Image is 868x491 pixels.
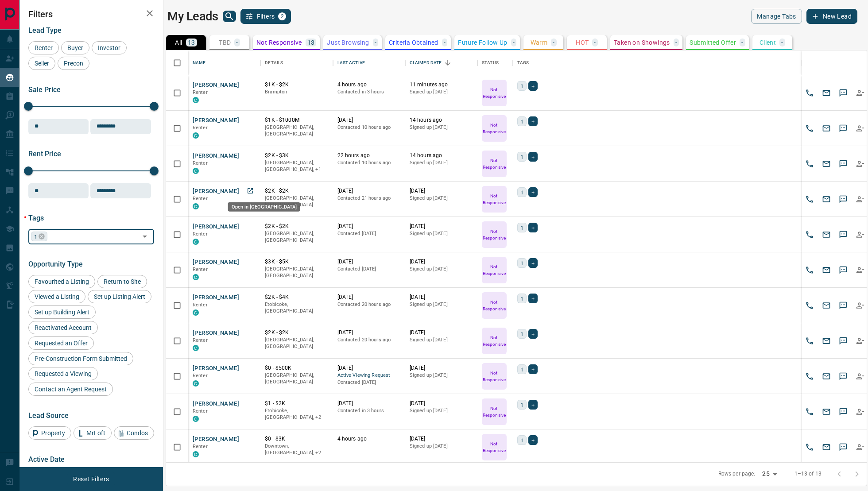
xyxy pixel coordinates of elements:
p: Contacted in 3 hours [337,89,401,96]
div: Reactivated Account [28,321,98,334]
p: [GEOGRAPHIC_DATA], [GEOGRAPHIC_DATA] [265,336,328,350]
button: Reset Filters [67,472,115,487]
div: + [528,364,538,374]
svg: Reallocate [856,336,864,345]
p: Signed up [DATE] [410,159,473,166]
svg: Call [805,443,814,452]
div: Favourited a Listing [28,275,95,288]
svg: Email [822,266,831,274]
button: Sort [442,57,454,69]
div: condos.ca [193,132,199,139]
span: Set up Building Alert [31,309,93,316]
button: SMS [837,405,850,418]
span: Renter [193,373,208,379]
span: Lead Type [28,26,62,35]
span: Contact an Agent Request [31,386,110,393]
p: All [175,39,182,46]
p: Signed up [DATE] [410,336,473,344]
button: New Lead [806,9,857,24]
svg: Call [805,159,814,168]
p: Contacted [DATE] [337,230,401,237]
span: Sale Price [28,85,61,94]
p: Signed up [DATE] [410,124,473,131]
span: Condos [124,429,151,437]
div: Name [193,50,206,75]
svg: Email [822,230,831,239]
span: Tags [28,214,44,222]
span: Requested an Offer [31,340,91,347]
span: Renter [193,231,208,237]
button: Reallocate [853,263,867,277]
button: SMS [837,86,850,100]
p: [DATE] [410,329,473,336]
p: $3K - $5K [265,258,328,266]
p: Just Browsing [327,39,369,46]
span: Return to Site [101,278,144,285]
div: MrLoft [74,426,112,440]
span: 1 [520,117,523,126]
p: $2K - $3K [265,152,328,159]
p: Signed up [DATE] [410,372,473,379]
p: $2K - $2K [265,187,328,195]
span: Rent Price [28,150,61,158]
svg: Call [805,372,814,381]
span: + [531,152,535,161]
p: [GEOGRAPHIC_DATA], [GEOGRAPHIC_DATA] [265,195,328,209]
svg: Sms [839,195,848,204]
span: Renter [193,302,208,308]
p: [DATE] [410,294,473,301]
button: Call [803,441,816,454]
span: Requested a Viewing [31,370,95,377]
button: Reallocate [853,228,867,241]
svg: Sms [839,301,848,310]
p: Contacted 10 hours ago [337,124,401,131]
svg: Sms [839,230,848,239]
svg: Reallocate [856,195,864,204]
svg: Email [822,443,831,452]
p: Client [759,39,776,46]
span: 1 [520,329,523,338]
p: $2K - $2K [265,329,328,336]
svg: Call [805,336,814,345]
svg: Call [805,89,814,97]
svg: Reallocate [856,124,864,133]
div: 25 [759,468,780,480]
div: condos.ca [193,345,199,351]
p: [DATE] [410,364,473,372]
button: Email [820,334,833,348]
span: + [531,400,535,409]
p: Not Responsive [483,86,506,100]
button: Reallocate [853,157,867,170]
p: $2K - $4K [265,294,328,301]
p: Not Responsive [483,299,506,312]
p: Future Follow Up [458,39,507,46]
div: Tags [517,50,529,75]
p: HOT [576,39,589,46]
button: Email [820,86,833,100]
svg: Sms [839,443,848,452]
button: Call [803,122,816,135]
div: Details [260,50,333,75]
button: [PERSON_NAME] [193,81,239,89]
div: + [528,223,538,232]
span: Viewed a Listing [31,293,82,300]
span: 1 [520,188,523,197]
p: - [236,39,238,46]
svg: Call [805,195,814,204]
button: SMS [837,157,850,170]
button: [PERSON_NAME] [193,400,239,408]
div: Condos [114,426,154,440]
p: [DATE] [337,294,401,301]
p: Not Responsive [483,228,506,241]
div: Status [482,50,499,75]
span: 1 [520,152,523,161]
svg: Email [822,407,831,416]
p: [DATE] [410,258,473,266]
span: 1 [520,294,523,303]
p: [DATE] [410,187,473,195]
span: Renter [193,267,208,272]
div: Details [265,50,283,75]
button: Reallocate [853,122,867,135]
button: Call [803,193,816,206]
span: 1 [520,223,523,232]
